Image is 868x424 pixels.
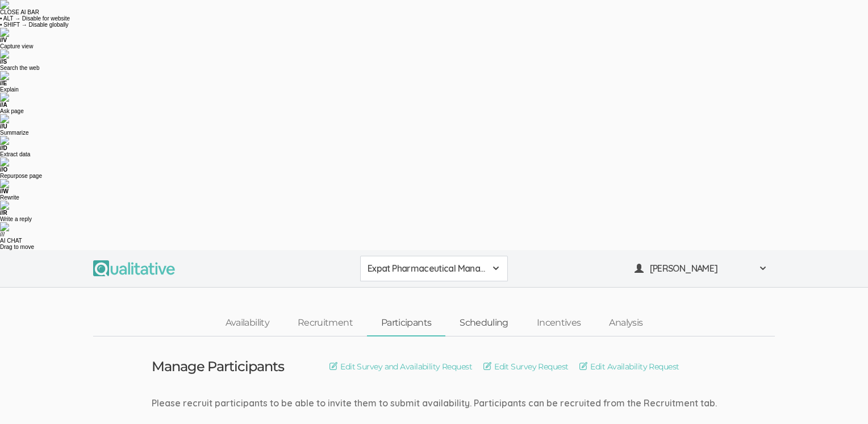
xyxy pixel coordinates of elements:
img: Qualitative [93,260,175,276]
a: Edit Survey and Availability Request [329,360,472,373]
a: Participants [367,311,445,335]
div: Please recruit participants to be able to invite them to submit availability. Participants can be... [152,397,717,410]
button: [PERSON_NAME] [627,256,775,281]
span: Expat Pharmaceutical Managers [368,262,486,275]
a: Incentives [523,311,595,335]
a: Availability [211,311,283,335]
span: [PERSON_NAME] [650,262,752,275]
a: Analysis [595,311,657,335]
a: Edit Survey Request [483,360,568,373]
button: Expat Pharmaceutical Managers [360,256,508,281]
a: Scheduling [445,311,523,335]
h3: Manage Participants [152,359,285,374]
a: Edit Availability Request [579,360,679,373]
a: Recruitment [283,311,367,335]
